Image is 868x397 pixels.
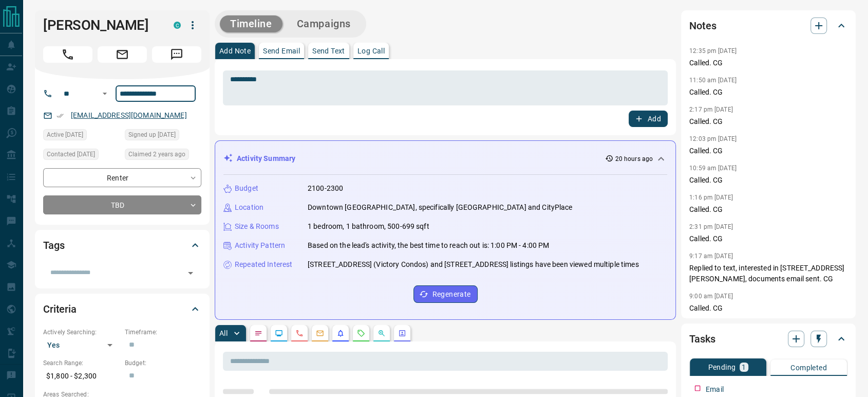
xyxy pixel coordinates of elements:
p: Send Text [312,47,345,55]
button: Timeline [220,15,282,32]
span: Message [152,46,201,63]
svg: Notes [254,329,262,337]
svg: Opportunities [378,329,386,337]
p: 9:00 am [DATE] [689,293,733,300]
p: Called. CG [689,233,847,244]
div: condos.ca [174,22,181,29]
p: Called. CG [689,116,847,127]
p: Replied to text, interested in [STREET_ADDRESS][PERSON_NAME], documents email sent. CG [689,263,847,284]
p: Based on the lead's activity, the best time to reach out is: 1:00 PM - 4:00 PM [308,240,549,251]
svg: Agent Actions [398,329,406,337]
div: TBD [43,195,201,214]
p: Called. CG [689,87,847,98]
p: 20 hours ago [615,154,653,164]
div: Tasks [689,327,847,351]
p: Search Range: [43,358,120,368]
svg: Listing Alerts [336,329,345,337]
div: Tags [43,233,201,258]
p: Log Call [357,47,385,55]
h2: Criteria [43,301,77,317]
p: 11:50 am [DATE] [689,77,737,84]
p: All [219,330,228,337]
div: Tue Jul 29 2025 [43,149,120,163]
button: Open [183,266,198,280]
p: Email [706,384,724,395]
p: Budget: [125,358,201,368]
p: Repeated Interest [235,259,292,270]
p: Called. CG [689,58,847,68]
p: Location [235,202,263,213]
p: 12:35 pm [DATE] [689,47,737,55]
svg: Lead Browsing Activity [275,329,283,337]
p: Actively Searching: [43,328,120,337]
span: Contacted [DATE] [47,149,95,159]
span: Active [DATE] [47,130,83,140]
p: 2:17 pm [DATE] [689,106,733,113]
span: Signed up [DATE] [128,130,176,140]
p: 10:59 am [DATE] [689,165,737,172]
div: Renter [43,168,201,187]
div: Sat Mar 11 2023 [125,149,201,163]
p: Completed [790,364,827,371]
p: Activity Pattern [235,240,285,251]
p: 2100-2300 [308,183,343,194]
a: [EMAIL_ADDRESS][DOMAIN_NAME] [71,111,187,119]
p: Pending [708,364,735,371]
p: Budget [235,183,258,194]
svg: Emails [316,329,324,337]
button: Add [629,111,668,127]
p: 2:31 pm [DATE] [689,223,733,230]
h1: [PERSON_NAME] [43,17,158,33]
div: Yes [43,337,120,353]
p: 12:03 pm [DATE] [689,135,737,142]
button: Open [99,87,111,100]
span: Call [43,46,92,63]
div: Criteria [43,297,201,321]
span: Email [98,46,147,63]
p: $1,800 - $2,300 [43,368,120,385]
button: Campaigns [287,15,361,32]
p: [STREET_ADDRESS] (Victory Condos) and [STREET_ADDRESS] listings have been viewed multiple times [308,259,638,270]
svg: Email Verified [56,112,64,119]
svg: Calls [295,329,304,337]
h2: Notes [689,17,716,34]
div: Sat Mar 11 2023 [125,129,201,143]
button: Regenerate [413,285,478,303]
p: Send Email [263,47,300,55]
p: Called. CG [689,175,847,186]
p: Activity Summary [237,153,295,164]
p: 1:16 pm [DATE] [689,194,733,201]
p: 9:17 am [DATE] [689,252,733,260]
p: Add Note [219,47,251,55]
p: Called. CG [689,146,847,156]
h2: Tags [43,237,64,254]
p: Timeframe: [125,328,201,337]
p: Called. CG [689,303,847,314]
p: 1 bedroom, 1 bathroom, 500-699 sqft [308,221,429,232]
p: Downtown [GEOGRAPHIC_DATA], specifically [GEOGRAPHIC_DATA] and CityPlace [308,202,572,213]
p: Size & Rooms [235,221,279,232]
span: Claimed 2 years ago [128,149,185,159]
div: Mon Aug 11 2025 [43,129,120,143]
div: Notes [689,13,847,38]
p: 1 [742,364,746,371]
h2: Tasks [689,331,715,347]
p: Called. CG [689,204,847,215]
div: Activity Summary20 hours ago [223,149,667,168]
svg: Requests [357,329,365,337]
